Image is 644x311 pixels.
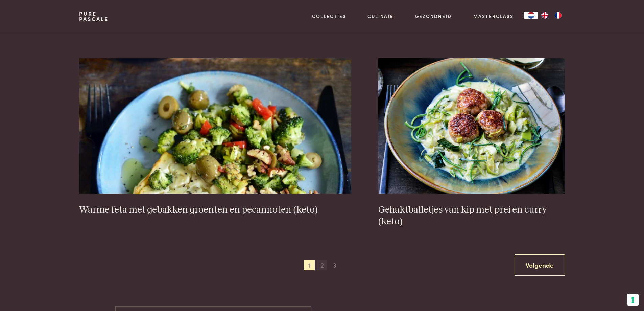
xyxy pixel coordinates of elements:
[79,58,351,194] img: Warme feta met gebakken groenten en pecannoten (keto)
[538,12,565,19] ul: Language list
[329,260,340,271] span: 3
[524,12,538,19] div: Language
[538,12,551,19] a: EN
[551,12,565,19] a: FR
[304,260,315,271] span: 1
[378,58,565,194] img: Gehaktballetjes van kip met prei en curry (keto)
[524,12,538,19] a: NL
[473,13,514,20] a: Masterclass
[312,13,346,20] a: Collecties
[79,204,351,216] h3: Warme feta met gebakken groenten en pecannoten (keto)
[524,12,565,19] aside: Language selected: Nederlands
[415,13,452,20] a: Gezondheid
[515,254,565,276] a: Volgende
[79,11,109,22] a: PurePascale
[367,13,393,20] a: Culinair
[317,260,328,271] span: 2
[378,58,565,228] a: Gehaktballetjes van kip met prei en curry (keto) Gehaktballetjes van kip met prei en curry (keto)
[627,294,639,306] button: Uw voorkeuren voor toestemming voor trackingtechnologieën
[79,58,351,216] a: Warme feta met gebakken groenten en pecannoten (keto) Warme feta met gebakken groenten en pecanno...
[378,204,565,227] h3: Gehaktballetjes van kip met prei en curry (keto)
